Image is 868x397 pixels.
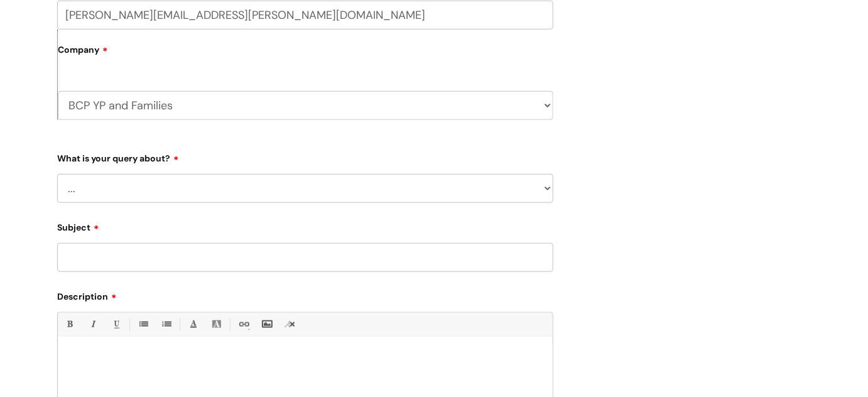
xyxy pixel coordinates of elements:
[259,317,274,332] a: Insert Image...
[135,317,151,332] a: • Unordered List (Ctrl-Shift-7)
[236,317,251,332] a: Link
[57,1,553,30] input: Email
[62,317,77,332] a: Bold (Ctrl-B)
[108,317,124,332] a: Underline(Ctrl-U)
[85,317,100,332] a: Italic (Ctrl-I)
[58,40,553,68] label: Company
[185,317,201,332] a: Font Color
[282,317,298,332] a: Remove formatting (Ctrl-\)
[57,218,553,233] label: Subject
[158,317,174,332] a: 1. Ordered List (Ctrl-Shift-8)
[57,149,553,164] label: What is your query about?
[209,317,224,332] a: Back Color
[57,287,553,302] label: Description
